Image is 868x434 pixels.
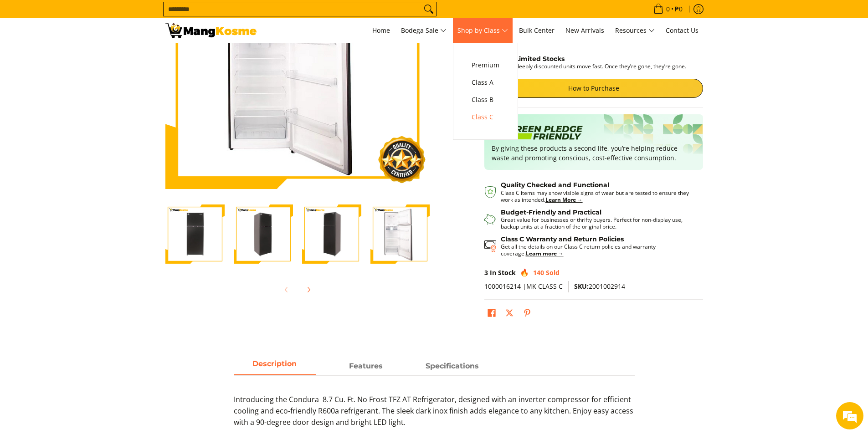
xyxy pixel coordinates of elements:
a: Premium [467,56,504,74]
strong: Budget-Friendly and Practical [501,208,601,216]
a: Description [234,358,316,375]
span: Class A [472,77,499,88]
span: SKU: [574,282,589,291]
a: Bodega Sale [396,18,451,43]
span: Home [372,26,390,35]
strong: Class C Warranty and Return Policies [501,235,624,243]
img: Condura 8.7 Cu. Ft. No Frost Inverter Refrigerator, Dark Inox CNF-268i (Class C)-4 [370,205,430,263]
a: Pin on Pinterest [521,306,534,322]
p: By giving these products a second life, you’re helping reduce waste and promoting conscious, cost... [492,143,696,163]
a: Contact Us [661,18,703,43]
span: Bulk Center [519,26,555,35]
strong: Quality Checked and Functional [501,181,609,189]
div: Chat with us now [47,51,153,63]
span: 0 [665,6,671,12]
textarea: Type your message and hit 'Enter' [5,249,174,281]
img: Condura 8.7 Cu. Ft. No Frost Inverter Refrigerator, Dark Inox CNF-268i (Class C)-1 [165,205,225,263]
p: Get all the details on our Class C return policies and warranty coverage. [501,243,694,257]
img: Condura 8.7 Cu. Ft. No Frost Inverter Refrigerator, Dark Inox CNF-268i (Class C)-3 [302,205,361,263]
button: Next [298,280,318,300]
a: Bulk Center [514,18,559,43]
span: Resources [615,25,655,36]
span: Class B [472,94,499,106]
span: Shop by Class [457,25,508,36]
img: Condura 8.7 Cu. Ft. No Frost Inverter Refrigerator, Dark Inox CNF-268i (Class C)-2 [234,205,293,263]
span: Premium [472,60,499,71]
a: Description 1 [325,358,407,375]
p: These deeply discounted units move fast. Once they’re gone, they’re gone. [499,63,686,70]
a: Home [368,18,395,43]
a: How to Purchase [484,79,703,98]
span: Sold [546,268,560,277]
button: Search [421,2,436,16]
strong: Specifications [426,362,479,370]
span: Contact Us [666,26,699,35]
span: Bodega Sale [401,25,447,36]
span: 1000016214 |MK CLASS C [484,282,563,291]
a: Class A [467,74,504,91]
span: In Stock [490,268,516,277]
a: Learn more → [526,250,564,257]
a: Resources [611,18,659,43]
span: We're online! [53,115,126,207]
span: 3 [484,268,488,277]
a: Shop by Class [453,18,513,43]
a: Share on Facebook [485,306,498,322]
div: Minimize live chat window [149,5,171,26]
a: New Arrivals [561,18,609,43]
strong: Very Limited Stocks [499,55,565,63]
img: Condura 8.7 Cu. Ft. No Frost Inverter Refrigerator, Dark Inox CNF-268i | Mang Kosme [165,23,257,38]
span: 140 [533,268,544,277]
span: Class C [472,112,499,123]
nav: Main Menu [266,18,703,43]
a: Post on X [503,306,516,322]
span: Description [234,358,316,374]
img: Badge sustainability green pledge friendly [492,122,583,143]
a: Class B [467,91,504,108]
a: Learn More → [545,196,583,204]
span: • [651,4,685,14]
p: Class C items may show visible signs of wear but are tested to ensure they work as intended. [501,189,694,203]
a: Description 2 [411,358,493,375]
span: New Arrivals [565,26,604,35]
a: Class C [467,108,504,126]
strong: Features [349,362,383,370]
p: Great value for businesses or thrifty buyers. Perfect for non-display use, backup units at a frac... [501,216,694,230]
span: ₱0 [673,6,684,12]
span: 2001002914 [574,282,625,291]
